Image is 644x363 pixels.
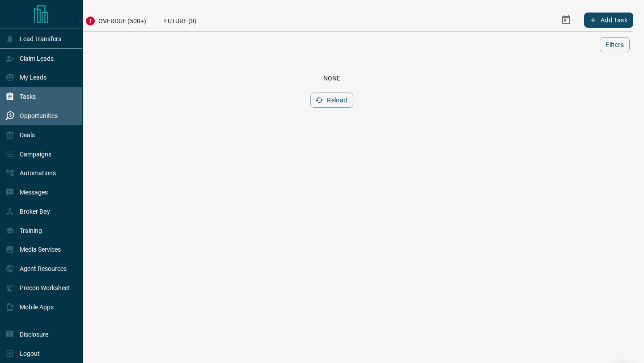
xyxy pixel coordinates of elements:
[600,37,630,52] button: Filters
[41,75,623,82] div: None
[555,9,577,31] button: Select Date Range
[584,13,633,28] button: Add Task
[76,9,155,31] div: Overdue (500+)
[155,9,205,31] div: Future (0)
[310,93,353,108] button: Reload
